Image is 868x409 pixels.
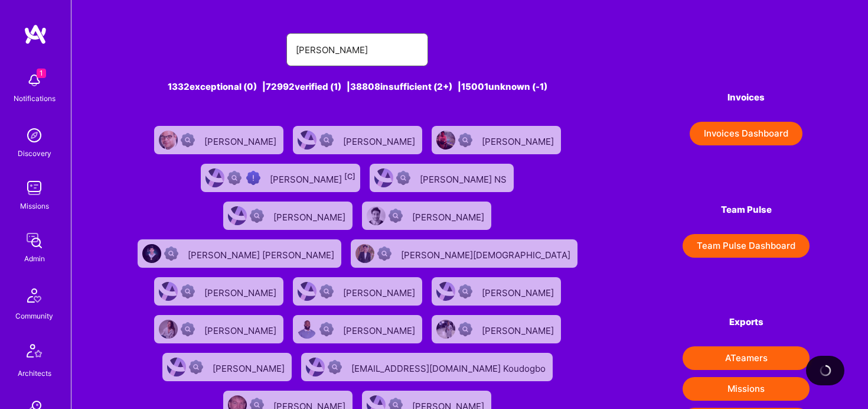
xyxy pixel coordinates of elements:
div: [PERSON_NAME] [204,322,279,337]
a: User AvatarNot Scrubbed[PERSON_NAME] [158,348,296,386]
a: User AvatarNot Scrubbed[PERSON_NAME] [427,310,566,348]
img: User Avatar [367,206,386,225]
div: [EMAIL_ADDRESS][DOMAIN_NAME] Koudogbo [351,359,548,375]
img: bell [22,69,46,92]
img: loading [817,362,833,378]
div: [PERSON_NAME] [343,322,417,337]
img: Not Scrubbed [181,133,195,147]
div: [PERSON_NAME] [270,170,355,186]
img: Not Scrubbed [250,209,264,223]
a: User AvatarNot Scrubbed[PERSON_NAME] [288,272,427,310]
img: admin teamwork [22,229,46,252]
img: User Avatar [298,282,316,301]
img: User Avatar [142,244,161,263]
img: High Potential User [246,171,260,185]
img: Not Scrubbed [164,246,178,261]
div: Architects [18,367,51,379]
div: [PERSON_NAME] NS [420,170,509,186]
img: Not Scrubbed [458,284,472,298]
div: [PERSON_NAME] [412,208,487,223]
img: Community [20,281,48,310]
a: User AvatarNot Scrubbed[PERSON_NAME] [288,310,427,348]
img: Not Scrubbed [189,360,203,374]
span: 1 [37,69,46,78]
img: User Avatar [167,358,186,376]
a: User AvatarNot Scrubbed[PERSON_NAME] [427,272,566,310]
a: User AvatarNot Scrubbed[PERSON_NAME][DEMOGRAPHIC_DATA] [346,235,582,272]
img: User Avatar [298,320,316,339]
div: [PERSON_NAME] [343,284,417,299]
a: User AvatarNot fully vettedHigh Potential User[PERSON_NAME][C] [196,159,365,197]
a: User AvatarNot Scrubbed[EMAIL_ADDRESS][DOMAIN_NAME] Koudogbo [296,348,557,386]
img: Not Scrubbed [181,322,195,336]
a: User AvatarNot Scrubbed[PERSON_NAME] [218,197,357,235]
img: Not Scrubbed [328,360,342,374]
a: Invoices Dashboard [683,122,810,145]
img: Not Scrubbed [181,284,195,298]
img: discovery [22,124,46,147]
img: User Avatar [205,168,224,187]
div: Community [15,310,53,322]
h4: Invoices [683,92,810,103]
div: [PERSON_NAME] [482,284,556,299]
img: Not Scrubbed [319,133,334,147]
div: Admin [24,252,45,265]
div: [PERSON_NAME] [273,208,348,223]
img: User Avatar [355,244,374,263]
img: User Avatar [436,320,455,339]
img: User Avatar [298,131,316,150]
div: [PERSON_NAME] [PERSON_NAME] [188,246,337,261]
sup: [C] [344,172,355,181]
img: logo [24,24,47,45]
img: User Avatar [436,282,455,301]
input: Search for an A-Teamer [296,35,419,65]
a: User AvatarNot Scrubbed[PERSON_NAME] NS [365,159,518,197]
img: User Avatar [436,131,455,150]
img: User Avatar [159,320,178,339]
button: ATeamers [683,346,810,370]
img: User Avatar [228,206,247,225]
div: Discovery [18,147,51,160]
img: teamwork [22,176,46,200]
a: User AvatarNot Scrubbed[PERSON_NAME] [149,272,288,310]
h4: Exports [683,317,810,327]
button: Invoices Dashboard [690,122,802,145]
div: Missions [20,200,49,212]
img: Not Scrubbed [389,209,403,223]
a: User AvatarNot Scrubbed[PERSON_NAME] [288,121,427,159]
a: User AvatarNot Scrubbed[PERSON_NAME] [149,310,288,348]
img: Not Scrubbed [319,284,334,298]
img: Not Scrubbed [396,171,410,185]
img: Not Scrubbed [319,322,334,336]
div: [PERSON_NAME] [482,322,556,337]
img: Not Scrubbed [458,322,472,336]
button: Missions [683,377,810,401]
a: User AvatarNot Scrubbed[PERSON_NAME] [149,121,288,159]
a: User AvatarNot Scrubbed[PERSON_NAME] [PERSON_NAME] [133,235,346,272]
div: [PERSON_NAME] [204,132,279,148]
img: Not Scrubbed [377,246,391,261]
img: User Avatar [374,168,393,187]
button: Team Pulse Dashboard [683,234,810,258]
div: [PERSON_NAME][DEMOGRAPHIC_DATA] [401,246,573,261]
img: Not Scrubbed [458,133,472,147]
img: User Avatar [306,358,325,376]
div: [PERSON_NAME] [204,284,279,299]
a: User AvatarNot Scrubbed[PERSON_NAME] [427,121,566,159]
div: 1332 exceptional (0) | 72992 verified (1) | 38808 insufficient (2+) | 15001 unknown (-1) [130,80,585,93]
img: Architects [20,339,48,367]
img: Not fully vetted [227,171,242,185]
a: User AvatarNot Scrubbed[PERSON_NAME] [357,197,496,235]
div: Notifications [14,92,56,105]
div: [PERSON_NAME] [343,132,417,148]
h4: Team Pulse [683,204,810,215]
div: [PERSON_NAME] [213,359,287,375]
img: User Avatar [159,282,178,301]
img: User Avatar [159,131,178,150]
div: [PERSON_NAME] [482,132,556,148]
